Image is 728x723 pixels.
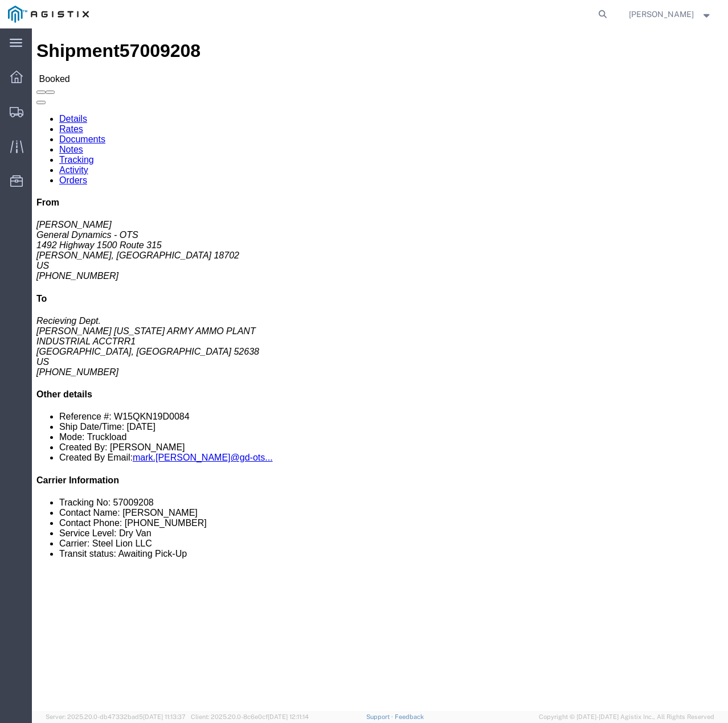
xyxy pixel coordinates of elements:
span: Eric Timmerman [629,8,694,20]
span: [DATE] 12:11:14 [268,713,309,720]
iframe: FS Legacy Container [32,28,728,711]
button: [PERSON_NAME] [628,7,713,21]
a: Feedback [395,713,424,720]
span: Server: 2025.20.0-db47332bad5 [46,713,186,720]
a: Support [366,713,395,720]
span: Copyright © [DATE]-[DATE] Agistix Inc., All Rights Reserved [539,712,714,722]
span: [DATE] 11:13:37 [143,713,186,720]
img: logo [8,6,89,23]
span: Client: 2025.20.0-8c6e0cf [191,713,309,720]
